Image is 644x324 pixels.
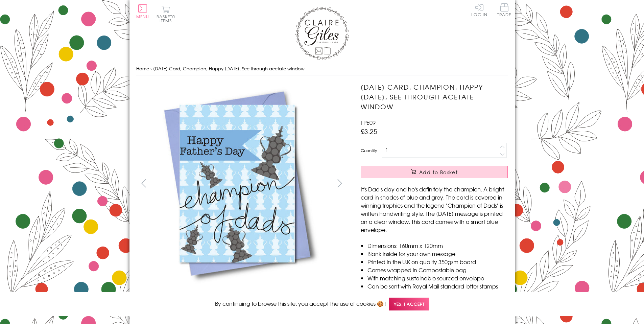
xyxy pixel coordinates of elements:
button: Basket0 items [157,5,175,23]
img: Father's Day Card, Champion, Happy Father's Day, See through acetate window [347,82,550,285]
span: £3.25 [361,126,377,136]
span: [DATE] Card, Champion, Happy [DATE], See through acetate window [153,65,305,72]
a: Log In [471,3,487,17]
li: Comes wrapped in Compostable bag [367,266,508,274]
label: Quantity [361,147,377,154]
button: next [332,176,347,191]
li: With matching sustainable sourced envelope [367,274,508,282]
a: Trade [497,3,511,18]
span: › [150,65,152,72]
span: Yes, I accept [389,298,429,311]
li: Printed in the U.K on quality 350gsm board [367,258,508,266]
span: FPE09 [361,118,376,126]
img: Claire Giles Greetings Cards [295,7,349,60]
span: Menu [136,14,149,20]
button: Menu [136,4,149,19]
span: 0 items [160,14,175,24]
span: Trade [497,3,511,17]
li: Blank inside for your own message [367,250,508,258]
p: It's Dad's day and he's definitely the champion. A bright card in shades of blue and grey. The ca... [361,185,508,234]
nav: breadcrumbs [136,62,508,76]
a: Home [136,65,149,72]
li: Dimensions: 160mm x 120mm [367,241,508,250]
h1: [DATE] Card, Champion, Happy [DATE], See through acetate window [361,82,508,111]
button: prev [136,176,151,191]
span: Add to Basket [419,169,458,176]
img: Father's Day Card, Champion, Happy Father's Day, See through acetate window [136,82,339,285]
button: Add to Basket [361,166,508,178]
li: Can be sent with Royal Mail standard letter stamps [367,282,508,290]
